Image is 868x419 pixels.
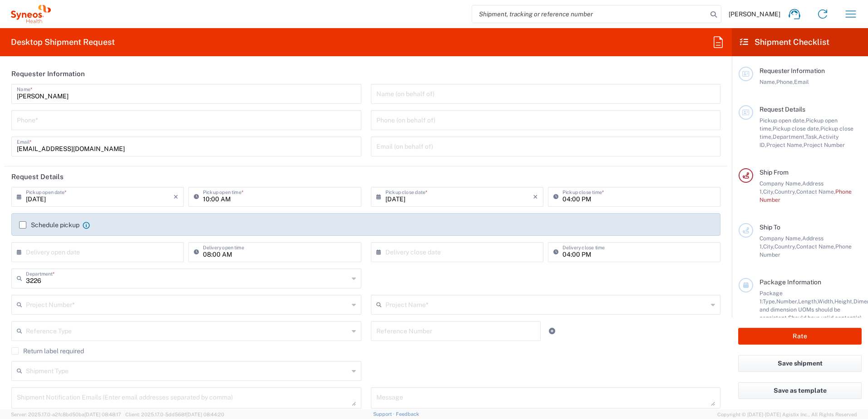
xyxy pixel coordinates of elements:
[729,10,780,18] span: [PERSON_NAME]
[766,141,804,148] span: Project Name,
[759,290,783,305] span: Package 1:
[776,298,798,305] span: Number,
[759,67,825,74] span: Requester Information
[533,190,538,204] i: ×
[818,298,834,305] span: Width,
[759,169,789,176] span: Ship From
[186,412,224,417] span: [DATE] 08:44:20
[805,133,819,140] span: Task,
[759,278,821,286] span: Package Information
[774,243,796,250] span: Country,
[776,78,794,85] span: Phone,
[11,347,84,355] label: Return label required
[798,298,818,305] span: Length,
[717,410,857,419] span: Copyright © [DATE]-[DATE] Agistix Inc., All Rights Reserved
[84,412,121,417] span: [DATE] 08:48:17
[738,328,862,345] button: Rate
[759,78,776,85] span: Name,
[804,141,845,148] span: Project Number
[738,355,862,372] button: Save shipment
[796,243,835,250] span: Contact Name,
[11,69,85,78] h2: Requester Information
[788,314,862,321] span: Should have valid content(s)
[759,235,802,242] span: Company Name,
[373,411,396,417] a: Support
[738,382,862,399] button: Save as template
[472,5,707,23] input: Shipment, tracking or reference number
[740,37,829,48] h2: Shipment Checklist
[763,243,774,250] span: City,
[794,78,809,85] span: Email
[763,298,776,305] span: Type,
[11,172,64,181] h2: Request Details
[759,106,805,113] span: Request Details
[759,224,780,231] span: Ship To
[759,117,806,124] span: Pickup open date,
[396,411,419,417] a: Feedback
[19,221,79,229] label: Schedule pickup
[11,37,115,48] h2: Desktop Shipment Request
[11,412,121,417] span: Server: 2025.17.0-a2fc8bd50ba
[173,190,178,204] i: ×
[774,188,796,195] span: Country,
[546,325,558,337] a: Add Reference
[763,188,774,195] span: City,
[773,125,820,132] span: Pickup close date,
[834,298,853,305] span: Height,
[773,133,805,140] span: Department,
[796,188,835,195] span: Contact Name,
[759,180,802,187] span: Company Name,
[125,412,224,417] span: Client: 2025.17.0-5dd568f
